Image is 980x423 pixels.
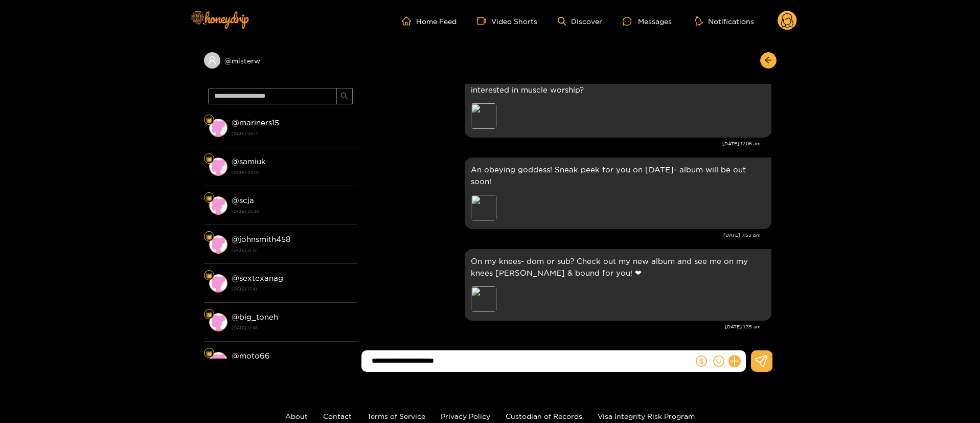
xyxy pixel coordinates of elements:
strong: [DATE] 06:17 [232,129,352,138]
strong: @ mariners15 [232,118,279,127]
div: [DATE] 12:06 am [362,140,761,147]
span: dollar [696,355,707,367]
strong: [DATE] 04:07 [232,168,352,177]
strong: @ samiuk [232,157,266,166]
strong: @ moto66 [232,351,270,360]
div: [DATE] 7:53 pm [362,232,761,239]
strong: @ scja [232,196,254,205]
img: conversation [209,196,227,215]
strong: @ big_toneh [232,313,278,321]
img: conversation [209,352,227,370]
div: @misterw [204,52,357,69]
img: conversation [209,313,227,331]
strong: [DATE] 21:18 [232,246,352,255]
span: user [208,56,217,65]
p: On my knees- dom or sub? Check out my new album and see me on my knees [PERSON_NAME] & bound for ... [471,255,765,279]
img: Fan Level [206,195,212,201]
div: Aug. 8, 1:35 am [465,249,771,321]
strong: @ sextexanag [232,274,283,282]
a: About [285,412,308,420]
strong: [DATE] 23:30 [232,207,352,216]
img: conversation [209,158,227,176]
a: Custodian of Records [506,412,582,420]
button: Notifications [692,16,757,26]
img: Fan Level [206,311,212,318]
strong: [DATE] 12:46 [232,323,352,332]
strong: @ johnsmith458 [232,235,290,243]
img: conversation [209,274,227,293]
a: Video Shorts [477,16,537,26]
a: Privacy Policy [441,412,490,420]
span: smile [713,355,724,367]
div: Messages [623,15,672,27]
span: arrow-left [764,56,772,65]
a: Contact [323,412,352,420]
img: Fan Level [206,117,212,123]
span: video-camera [477,16,491,26]
img: Fan Level [206,273,212,279]
p: In [GEOGRAPHIC_DATA] for the weekend! Anyone from here and interested in muscle worship? [471,72,765,96]
div: Aug. 5, 7:53 pm [465,158,771,229]
a: Discover [558,17,602,26]
span: search [340,92,348,101]
a: Terms of Service [367,412,425,420]
p: An obeying goddess! Sneak peek for you on [DATE]- album will be out soon! [471,164,765,187]
img: Fan Level [206,156,212,162]
button: dollar [694,353,709,369]
img: conversation [209,119,227,137]
div: [DATE] 1:35 am [362,323,761,330]
a: Home Feed [402,16,457,26]
div: Aug. 2, 12:06 am [465,66,771,138]
img: Fan Level [206,350,212,357]
button: search [336,88,353,104]
img: Fan Level [206,234,212,240]
strong: [DATE] 17:43 [232,284,352,294]
span: home [402,16,416,26]
a: Visa Integrity Risk Program [598,412,695,420]
img: conversation [209,235,227,254]
button: arrow-left [760,52,777,69]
